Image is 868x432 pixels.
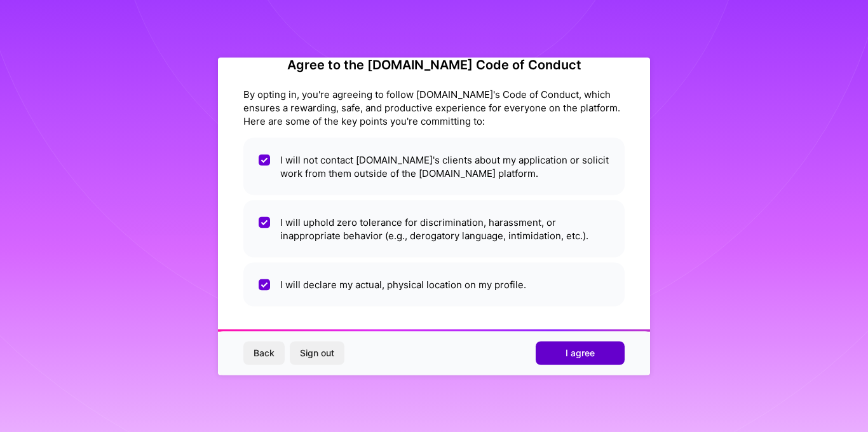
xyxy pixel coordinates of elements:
span: I agree [566,347,595,359]
li: I will uphold zero tolerance for discrimination, harassment, or inappropriate behavior (e.g., der... [243,200,625,257]
button: I agree [536,342,625,365]
li: I will declare my actual, physical location on my profile. [243,262,625,306]
button: Sign out [290,342,344,365]
span: Sign out [300,347,334,359]
h2: Agree to the [DOMAIN_NAME] Code of Conduct [243,57,625,72]
div: By opting in, you're agreeing to follow [DOMAIN_NAME]'s Code of Conduct, which ensures a rewardin... [243,87,625,127]
li: I will not contact [DOMAIN_NAME]'s clients about my application or solicit work from them outside... [243,137,625,195]
button: Back [243,342,285,365]
span: Back [254,347,275,359]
